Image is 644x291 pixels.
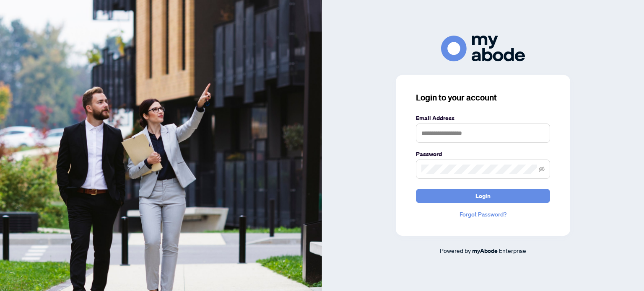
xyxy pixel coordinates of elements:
[539,166,545,172] span: eye-invisible
[416,149,550,159] label: Password
[441,36,525,61] img: ma-logo
[416,113,550,123] label: Email Address
[440,247,471,254] span: Powered by
[416,92,550,103] h3: Login to your account
[499,247,526,254] span: Enterprise
[416,189,550,203] button: Login
[416,210,550,219] a: Forgot Password?
[475,189,491,203] span: Login
[472,246,498,255] a: myAbode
